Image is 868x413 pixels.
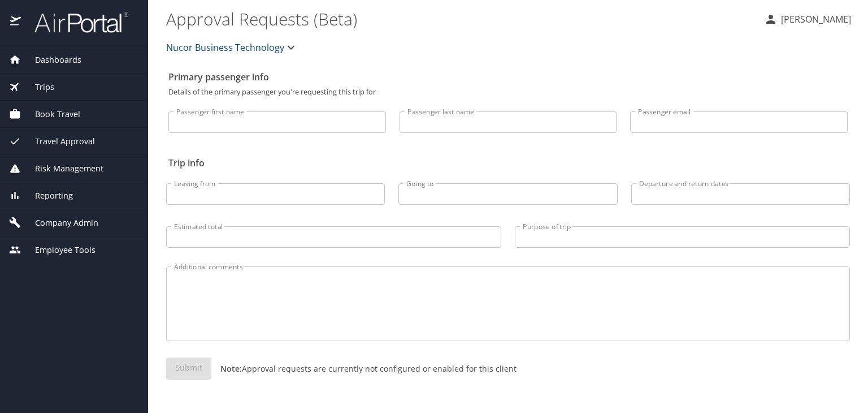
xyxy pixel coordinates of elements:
[211,363,517,375] p: Approval requests are currently not configured or enabled for this client
[168,154,848,172] h2: Trip info
[168,68,848,86] h2: Primary passenger info
[166,40,284,55] span: Nucor Business Technology
[21,190,73,202] span: Reporting
[10,11,22,33] img: icon-airportal.png
[21,54,81,66] span: Dashboards
[220,363,242,374] strong: Note:
[21,81,54,93] span: Trips
[166,1,755,36] h1: Approval Requests (Beta)
[21,244,96,256] span: Employee Tools
[21,108,80,121] span: Book Travel
[162,36,302,59] button: Nucor Business Technology
[168,88,848,96] p: Details of the primary passenger you're requesting this trip for
[22,11,128,33] img: airportal-logo.png
[21,217,98,229] span: Company Admin
[21,135,95,148] span: Travel Approval
[778,12,851,26] p: [PERSON_NAME]
[21,162,103,175] span: Risk Management
[759,9,856,29] button: [PERSON_NAME]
